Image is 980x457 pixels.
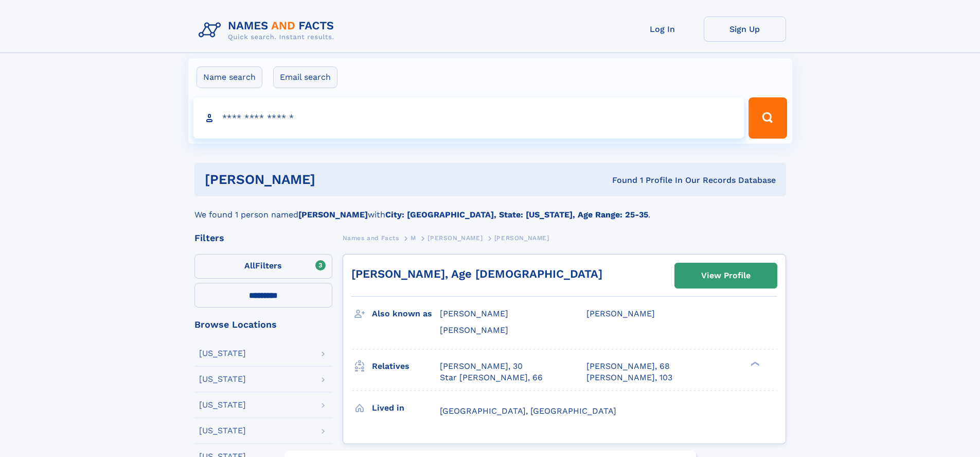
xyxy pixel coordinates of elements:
[343,231,399,244] a: Names and Facts
[193,97,744,139] input: search input
[385,210,648,219] b: City: [GEOGRAPHIC_DATA], State: [US_STATE], Age Range: 25-35
[372,399,440,417] h3: Lived in
[427,234,483,242] span: [PERSON_NAME]
[621,16,704,42] a: Log In
[411,234,416,242] span: M
[205,173,464,186] h1: [PERSON_NAME]
[194,320,332,329] div: Browse Locations
[440,372,543,383] a: Star [PERSON_NAME], 66
[199,375,246,383] div: [US_STATE]
[194,196,786,221] div: We found 1 person named with .
[440,406,616,416] span: [GEOGRAPHIC_DATA], [GEOGRAPHIC_DATA]
[586,361,670,372] a: [PERSON_NAME], 68
[199,349,246,358] div: [US_STATE]
[194,254,332,279] label: Filters
[586,309,655,318] span: [PERSON_NAME]
[298,210,368,219] b: [PERSON_NAME]
[440,325,508,335] span: [PERSON_NAME]
[675,263,777,288] a: View Profile
[494,234,549,242] span: [PERSON_NAME]
[351,267,602,280] a: [PERSON_NAME], Age [DEMOGRAPHIC_DATA]
[372,358,440,375] h3: Relatives
[749,97,787,139] button: Search Button
[199,401,246,409] div: [US_STATE]
[194,16,343,44] img: Logo Names and Facts
[244,261,255,270] span: All
[440,361,523,372] a: [PERSON_NAME], 30
[440,309,508,318] span: [PERSON_NAME]
[464,175,776,186] div: Found 1 Profile In Our Records Database
[197,66,262,88] label: Name search
[273,66,337,88] label: Email search
[194,233,332,243] div: Filters
[748,360,760,367] div: ❯
[199,427,246,435] div: [US_STATE]
[372,305,440,323] h3: Also known as
[701,264,751,287] div: View Profile
[411,231,416,244] a: M
[427,231,483,244] a: [PERSON_NAME]
[704,16,786,42] a: Sign Up
[586,372,672,383] a: [PERSON_NAME], 103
